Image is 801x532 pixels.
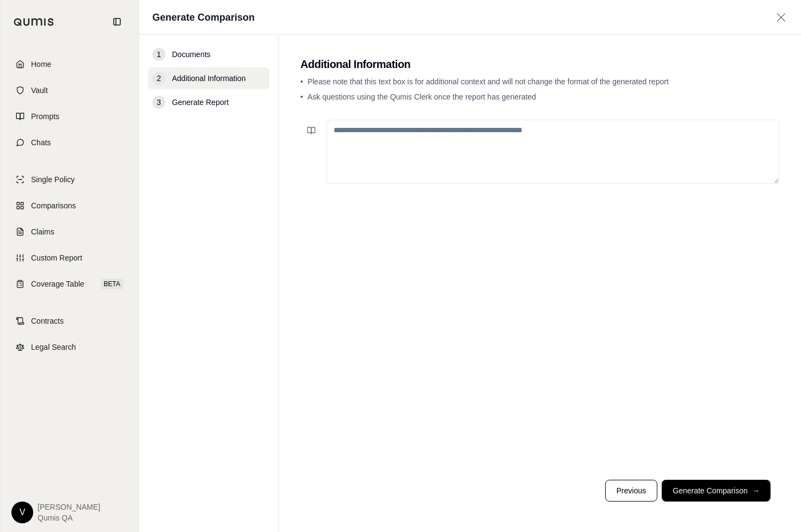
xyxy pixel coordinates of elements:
span: Coverage Table [31,279,84,289]
span: Home [31,59,51,70]
a: Vault [7,78,132,102]
a: Custom Report [7,246,132,270]
span: → [752,485,760,496]
span: Single Policy [31,174,75,185]
a: Legal Search [7,335,132,359]
span: Contracts [31,316,64,326]
button: Generate Comparison→ [662,480,771,502]
a: Prompts [7,104,132,128]
a: Contracts [7,309,132,333]
a: Claims [7,220,132,244]
span: Documents [172,49,211,60]
span: BETA [101,279,124,289]
div: V [11,502,33,523]
span: • [300,77,303,86]
div: 1 [152,48,165,61]
span: Please note that this text box is for additional context and will not change the format of the ge... [307,77,669,86]
h2: Additional Information [300,57,779,72]
a: Coverage TableBETA [7,272,132,296]
a: Single Policy [7,168,132,191]
span: Prompts [31,111,59,122]
a: Home [7,52,132,76]
span: Comparisons [31,200,76,211]
span: Vault [31,85,48,96]
span: Ask questions using the Qumis Clerk once the report has generated [307,92,536,101]
span: Legal Search [31,342,76,352]
span: Chats [31,137,51,148]
span: Claims [31,226,54,237]
span: Additional Information [172,73,245,84]
span: Generate Report [172,97,229,108]
span: • [300,92,303,101]
img: Qumis Logo [14,18,54,26]
a: Comparisons [7,194,132,218]
button: Collapse sidebar [108,13,126,30]
button: Previous [605,480,657,502]
a: Chats [7,131,132,154]
span: Qumis QA [38,512,100,523]
h1: Generate Comparison [152,10,255,25]
span: [PERSON_NAME] [38,502,100,512]
div: 3 [152,96,165,109]
span: Custom Report [31,252,82,263]
div: 2 [152,72,165,85]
